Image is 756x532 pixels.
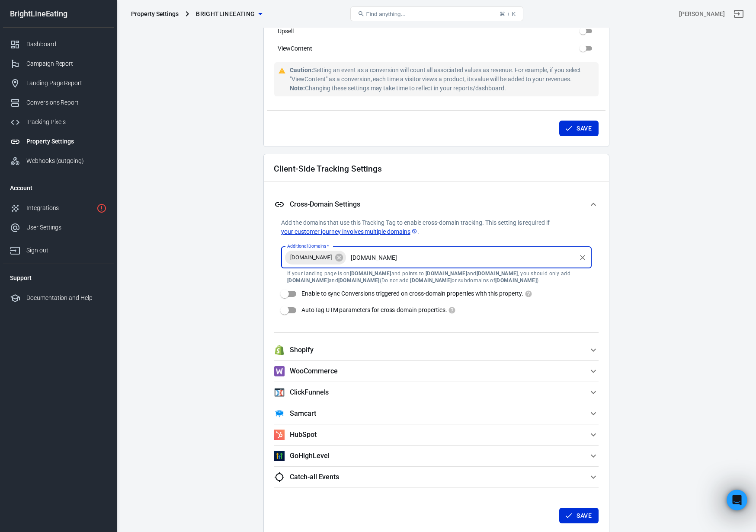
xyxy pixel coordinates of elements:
[274,430,285,440] img: HubSpot
[274,451,285,461] img: GoHighLevel
[410,277,452,284] strong: [DOMAIN_NAME]
[3,218,114,237] a: User Settings
[290,452,329,460] h5: GoHighLevel
[727,490,747,510] iframe: Intercom live chat
[274,340,599,360] button: ShopifyShopify
[285,253,337,262] span: [DOMAIN_NAME]
[274,467,599,487] button: Catch-all Events
[274,424,599,445] button: HubSpotHubSpot
[278,27,294,36] span: Upsell
[301,289,532,298] span: Enable to sync Conversions triggered on cross-domain properties with this property.
[3,73,114,93] a: Landing Page Report
[26,223,107,232] div: User Settings
[278,44,312,53] span: ViewContent
[3,178,114,198] li: Account
[26,59,107,68] div: Campaign Report
[281,227,417,236] a: your customer journey involves multiple domains
[274,387,285,398] img: ClickFunnels
[679,10,725,19] div: Account id: QblGUbEo
[26,246,107,255] div: Sign out
[290,346,314,354] h5: Shopify
[274,361,599,382] button: WooCommerceWooCommerce
[366,11,406,17] span: Find anything...
[290,473,339,481] h5: Catch-all Events
[26,118,107,127] div: Tracking Pixels
[196,9,255,19] span: BrightLineEating
[559,121,599,137] button: Save
[26,156,107,166] div: Webhooks (outgoing)
[559,508,599,524] button: Save
[301,306,456,315] span: AutoTag UTM parameters for cross-domain properties.
[290,388,329,397] h5: ClickFunnels
[3,268,114,288] li: Support
[290,200,360,209] h5: Cross-Domain Settings
[290,367,337,376] h5: WooCommerce
[285,251,346,264] div: [DOMAIN_NAME]
[96,203,107,213] svg: 1 networks not verified yet
[350,6,523,21] button: Find anything...⌘ + K
[287,270,586,284] p: If your landing page is on and points to and , you should only add and (Do not add or subdomains ...
[290,430,317,439] h5: HubSpot
[274,403,599,424] button: SamcartSamcart
[274,191,599,218] button: Cross-Domain Settings
[3,198,114,218] a: Integrations
[274,164,382,173] h2: Client-Side Tracking Settings
[26,137,107,146] div: Property Settings
[26,293,107,303] div: Documentation and Help
[338,277,380,284] strong: [DOMAIN_NAME]
[274,446,599,466] button: GoHighLevelGoHighLevel
[495,277,537,284] strong: [DOMAIN_NAME]
[3,10,114,18] div: BrightLineEating
[26,98,107,107] div: Conversions Report
[350,271,391,277] strong: [DOMAIN_NAME]
[3,237,114,260] a: Sign out
[290,66,595,93] div: Setting an event as a conversion will count all associated values as revenue. For example, if you...
[3,35,114,54] a: Dashboard
[3,132,114,151] a: Property Settings
[290,67,313,73] strong: Caution:
[26,40,107,49] div: Dashboard
[26,79,107,88] div: Landing Page Report
[274,366,285,376] img: WooCommerce
[3,112,114,132] a: Tracking Pixels
[290,85,305,92] strong: Note:
[3,93,114,112] a: Conversions Report
[281,218,592,236] p: Add the domains that use this Tracking Tag to enable cross-domain tracking. This setting is requi...
[426,271,467,277] strong: [DOMAIN_NAME]
[3,54,114,73] a: Campaign Report
[477,271,518,277] strong: [DOMAIN_NAME]
[274,382,599,403] button: ClickFunnelsClickFunnels
[577,252,589,264] button: Clear
[192,6,265,22] button: BrightLineEating
[728,3,749,24] a: Sign out
[347,252,575,263] input: example.com
[287,243,329,249] label: Additional Domains
[274,345,285,355] img: Shopify
[3,151,114,171] a: Webhooks (outgoing)
[290,409,316,418] h5: Samcart
[274,408,285,419] img: Samcart
[500,11,516,17] div: ⌘ + K
[26,204,93,213] div: Integrations
[131,10,179,18] div: Property Settings
[287,277,329,284] strong: [DOMAIN_NAME]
